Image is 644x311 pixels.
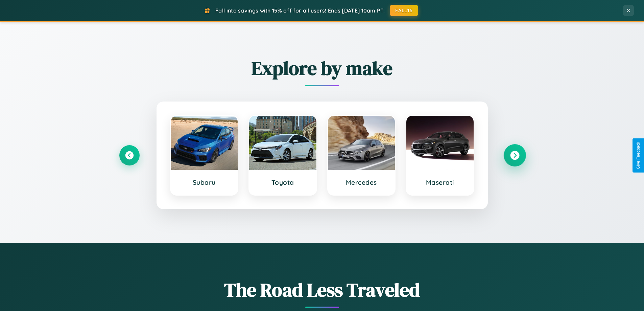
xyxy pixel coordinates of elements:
[390,5,418,16] button: FALL15
[215,7,385,14] span: Fall into savings with 15% off for all users! Ends [DATE] 10am PT.
[335,178,388,186] h3: Mercedes
[256,178,310,186] h3: Toyota
[119,55,525,81] h2: Explore by make
[177,178,231,186] h3: Subaru
[119,277,525,303] h1: The Road Less Traveled
[636,142,641,169] div: Give Feedback
[413,178,467,186] h3: Maserati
